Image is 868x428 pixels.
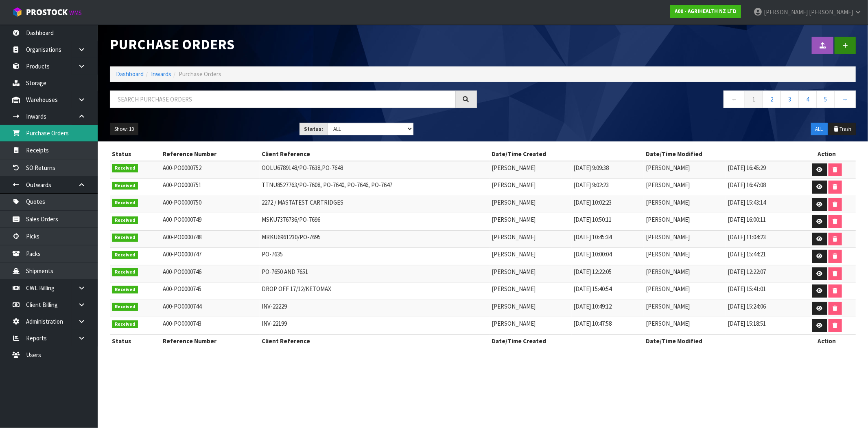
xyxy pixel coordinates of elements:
[492,199,536,206] span: [PERSON_NAME]
[260,196,490,213] td: 2272 / MASTATEST CARTRIDGES
[728,268,766,276] span: [DATE] 12:22:07
[492,250,536,258] span: [PERSON_NAME]
[161,196,260,213] td: A00-PO0000750
[12,7,22,17] img: cube-alt.png
[574,285,612,293] span: [DATE] 15:40:54
[116,70,144,78] a: Dashboard
[161,300,260,317] td: A00-PO0000744
[492,181,536,189] span: [PERSON_NAME]
[728,199,766,206] span: [DATE] 15:43:14
[112,303,138,311] span: Received
[834,90,856,108] a: →
[798,90,817,108] a: 4
[646,199,690,206] span: [PERSON_NAME]
[574,302,612,310] span: [DATE] 10:49:12
[260,148,490,161] th: Client Reference
[161,179,260,196] td: A00-PO0000751
[161,334,260,347] th: Reference Number
[574,268,612,276] span: [DATE] 12:22:05
[112,164,138,172] span: Received
[574,181,609,189] span: [DATE] 9:02:23
[492,216,536,223] span: [PERSON_NAME]
[26,7,68,18] span: ProStock
[811,123,828,136] button: ALL
[161,317,260,335] td: A00-PO0000743
[179,70,221,78] span: Purchase Orders
[112,199,138,207] span: Received
[260,179,490,196] td: TTNU8527763/PO-7608, PO-7640, PO-7646, PO-7647
[492,285,536,293] span: [PERSON_NAME]
[646,233,690,241] span: [PERSON_NAME]
[112,216,138,225] span: Received
[492,302,536,310] span: [PERSON_NAME]
[112,268,138,276] span: Received
[646,285,690,293] span: [PERSON_NAME]
[260,282,490,300] td: DROP OFF 17/12/KETOMAX
[69,9,82,17] small: WMS
[646,216,690,223] span: [PERSON_NAME]
[644,334,798,347] th: Date/Time Modified
[646,268,690,276] span: [PERSON_NAME]
[646,320,690,327] span: [PERSON_NAME]
[675,8,737,15] strong: A00 - AGRIHEALTH NZ LTD
[492,268,536,276] span: [PERSON_NAME]
[112,286,138,294] span: Received
[574,320,612,327] span: [DATE] 10:47:58
[490,334,644,347] th: Date/Time Created
[260,300,490,317] td: INV-22229
[798,334,856,347] th: Action
[492,164,536,172] span: [PERSON_NAME]
[646,164,690,172] span: [PERSON_NAME]
[764,8,808,16] span: [PERSON_NAME]
[112,234,138,242] span: Received
[161,213,260,231] td: A00-PO0000749
[728,216,766,223] span: [DATE] 16:00:11
[110,148,161,161] th: Status
[763,90,781,108] a: 2
[646,250,690,258] span: [PERSON_NAME]
[829,123,856,136] button: Trash
[260,317,490,335] td: INV-22199
[724,90,745,108] a: ←
[161,230,260,248] td: A00-PO0000748
[161,282,260,300] td: A00-PO0000745
[574,216,612,223] span: [DATE] 10:50:11
[646,302,690,310] span: [PERSON_NAME]
[112,320,138,329] span: Received
[110,123,138,136] button: Show: 10
[670,5,741,18] a: A00 - AGRIHEALTH NZ LTD
[112,251,138,259] span: Received
[728,320,766,327] span: [DATE] 15:18:51
[161,265,260,282] td: A00-PO0000746
[728,250,766,258] span: [DATE] 15:44:21
[260,230,490,248] td: MRKU6961230/PO-7695
[260,213,490,231] td: MSKU7376736/PO-7696
[809,8,853,16] span: [PERSON_NAME]
[110,90,456,108] input: Search purchase orders
[816,90,835,108] a: 5
[728,302,766,310] span: [DATE] 15:24:06
[304,126,323,132] strong: Status:
[489,90,856,110] nav: Page navigation
[745,90,763,108] a: 1
[574,233,612,241] span: [DATE] 10:45:34
[490,148,644,161] th: Date/Time Created
[112,182,138,190] span: Received
[781,90,799,108] a: 3
[574,250,612,258] span: [DATE] 10:00:04
[492,320,536,327] span: [PERSON_NAME]
[151,70,171,78] a: Inwards
[161,161,260,179] td: A00-PO0000752
[492,233,536,241] span: [PERSON_NAME]
[728,164,766,172] span: [DATE] 16:45:29
[728,285,766,293] span: [DATE] 15:41:01
[728,181,766,189] span: [DATE] 16:47:08
[260,265,490,282] td: PO-7650 AND 7651
[260,248,490,265] td: PO-7635
[260,334,490,347] th: Client Reference
[161,248,260,265] td: A00-PO0000747
[798,148,856,161] th: Action
[644,148,798,161] th: Date/Time Modified
[728,233,766,241] span: [DATE] 11:04:23
[161,148,260,161] th: Reference Number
